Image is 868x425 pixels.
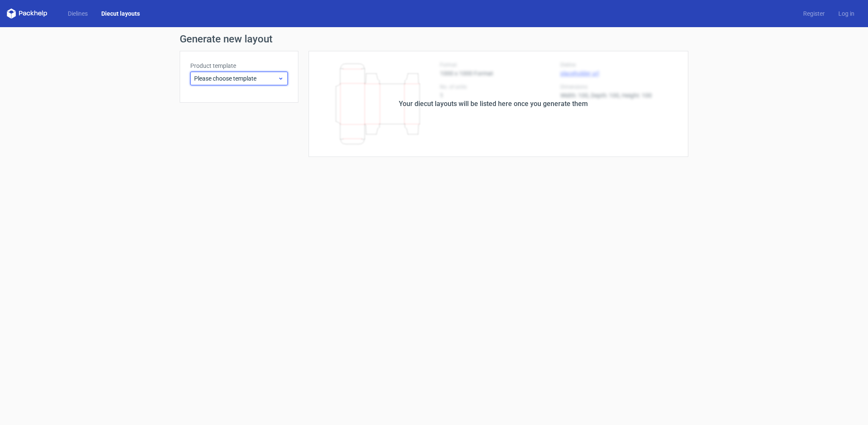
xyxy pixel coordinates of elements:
a: Dielines [61,9,95,18]
label: Product template [190,62,288,70]
a: Register [796,9,832,18]
a: Diecut layouts [95,9,147,18]
div: Your diecut layouts will be listed here once you generate them [399,99,588,109]
h1: Generate new layout [180,34,688,44]
a: Log in [832,9,861,18]
span: Please choose template [194,74,278,83]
